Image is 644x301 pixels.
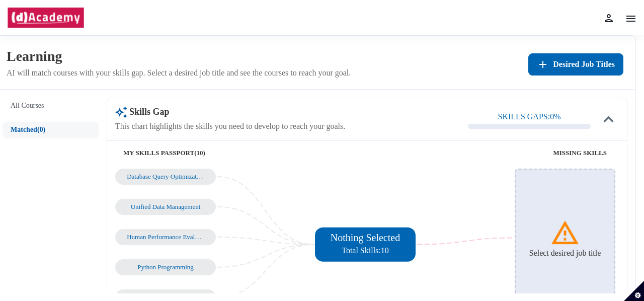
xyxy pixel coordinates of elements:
[3,122,99,138] button: Matched(0)
[550,218,580,248] img: icon
[127,233,204,241] div: Human Performance Evaluation
[528,53,623,76] button: Add desired job titles
[603,12,615,24] img: myProfile
[115,106,345,118] h3: Skills Gap
[342,246,389,255] span: Total Skills: 10
[624,281,644,301] button: Set cookie preferences
[115,120,345,132] p: This chart highlights the skills you need to develop to reach your goals.
[7,48,351,65] h3: Learning
[7,8,85,28] img: brand
[529,248,601,258] h6: Select desired job title
[217,245,314,267] g: Edge from 3 to 5
[417,238,514,245] g: Edge from 5 to 6
[3,98,99,114] button: All Courses
[127,173,204,181] div: Database Query Optimization
[599,109,619,129] img: icon
[537,58,549,70] img: add icon
[328,232,402,244] h5: Nothing Selected
[625,13,637,25] img: menu
[365,149,607,157] h5: MISSING SKILLS
[115,106,127,118] img: AI Course Suggestion
[217,207,314,245] g: Edge from 1 to 5
[123,149,365,157] h5: MY SKILLS PASSPORT (10)
[7,67,351,79] p: AI will match courses with your skills gap. Select a desired job title and see the courses to rea...
[217,245,314,297] g: Edge from 4 to 5
[217,177,314,245] g: Edge from 0 to 5
[217,237,314,245] g: Edge from 2 to 5
[127,263,204,271] div: Python Programming
[127,203,204,211] div: Unified Data Management
[498,110,561,124] div: SKILLS GAPS: 0 %
[553,57,615,71] span: Desired Job Titles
